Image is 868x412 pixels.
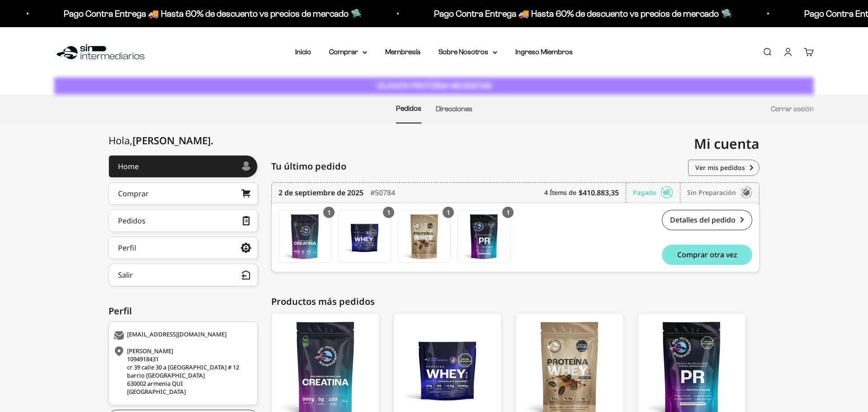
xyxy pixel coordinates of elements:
[108,237,258,259] a: Perfil
[323,207,335,218] div: 1
[544,183,626,203] div: 4 Ítems de
[433,6,731,21] p: Pago Contra Entrega 🚚 Hasta 60% de descuento vs precios de mercado 🛸
[108,155,258,178] a: Home
[396,104,421,112] a: Pedidos
[662,210,752,230] a: Detalles del pedido
[398,210,451,263] a: Proteína Whey -Café - Café / 1 libra (460g)
[688,160,759,176] a: Ver mis pedidos
[633,183,680,203] div: Pagado
[694,134,759,153] span: Mi cuenta
[677,251,737,258] span: Comprar otra vez
[515,48,573,56] a: Ingreso Miembros
[279,210,331,262] img: Translation missing: es.Creatina Monohidrato
[329,46,367,58] summary: Comprar
[278,210,331,263] a: Creatina Monohidrato
[339,210,391,262] img: Translation missing: es.Proteína Whey - Chocolate - Chocolate / 5 libras (2280g)
[118,217,146,224] div: Pedidos
[295,48,311,56] a: Inicio
[439,46,497,58] summary: Sobre Nosotros
[108,304,258,318] div: Perfil
[502,207,514,218] div: 1
[370,183,395,203] div: #50784
[338,210,391,263] a: Proteína Whey - Chocolate - Chocolate / 5 libras (2280g)
[113,331,250,340] div: [EMAIL_ADDRESS][DOMAIN_NAME]
[132,133,213,147] span: [PERSON_NAME]
[436,105,472,113] a: Direcciones
[271,295,759,308] div: Productos más pedidos
[118,244,136,251] div: Perfil
[63,6,361,21] p: Pago Contra Entrega 🚚 Hasta 60% de descuento vs precios de mercado 🛸
[108,182,258,205] a: Comprar
[398,210,450,262] img: Translation missing: es.Proteína Whey -Café - Café / 1 libra (460g)
[377,81,491,90] strong: CUANTA PROTEÍNA NECESITAS
[458,210,510,262] img: Translation missing: es.PR - Mezcla Energizante
[385,48,420,56] a: Membresía
[108,135,213,146] div: Hola,
[118,190,149,197] div: Comprar
[383,207,394,218] div: 1
[211,133,213,147] span: .
[108,264,258,286] button: Salir
[108,209,258,232] a: Pedidos
[271,160,346,173] span: Tu último pedido
[662,245,752,265] button: Comprar otra vez
[118,271,133,279] div: Salir
[118,163,139,170] div: Home
[443,207,454,218] div: 1
[113,347,250,396] div: [PERSON_NAME] 1094918431 cr 39 calle 30 a [GEOGRAPHIC_DATA] # 12 barrio [GEOGRAPHIC_DATA] 630002 ...
[278,187,363,198] time: 2 de septiembre de 2025
[579,187,619,198] b: $410.883,35
[771,105,814,113] a: Cerrar sesión
[458,210,510,263] a: PR - Mezcla Energizante
[687,183,752,203] div: Sin preparación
